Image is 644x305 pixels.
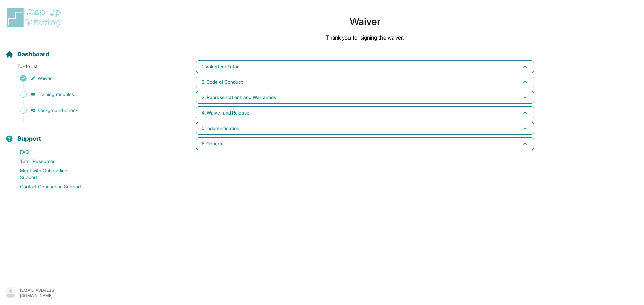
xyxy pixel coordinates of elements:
[5,90,86,99] a: Training modules
[17,134,41,143] span: Support
[5,106,86,115] a: Background Check
[202,94,276,101] span: 3. Representations and Warranties
[196,91,534,104] button: 3. Representations and Warranties
[5,147,86,157] a: FAQ
[38,91,74,98] span: Training modules
[5,287,80,299] button: [EMAIL_ADDRESS][DOMAIN_NAME]
[196,137,534,150] button: 6. General
[196,122,534,135] button: 5. Indemnification
[202,140,223,147] span: 6. General
[5,74,86,83] a: Waiver
[38,75,52,82] span: Waiver
[326,33,404,42] p: Thank you for signing the waiver.
[196,60,534,73] button: 1. Volunteer Tutor
[202,125,239,132] span: 5. Indemnification
[202,79,243,85] span: 2. Code of Conduct
[3,123,83,146] button: Support
[20,288,80,298] p: [EMAIL_ADDRESS][DOMAIN_NAME]
[3,63,83,72] p: To-do list
[196,76,534,88] button: 2. Code of Conduct
[193,17,537,25] h1: Waiver
[202,63,239,70] span: 1. Volunteer Tutor
[5,182,86,192] a: Contact Onboarding Support
[5,7,65,28] img: logo
[3,39,83,62] button: Dashboard
[5,50,49,59] a: Dashboard
[17,50,49,59] span: Dashboard
[202,109,249,116] span: 4. Waiver and Release
[38,107,78,114] span: Background Check
[196,106,534,119] button: 4. Waiver and Release
[5,166,86,182] a: Meet with Onboarding Support
[5,157,86,166] a: Tutor Resources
